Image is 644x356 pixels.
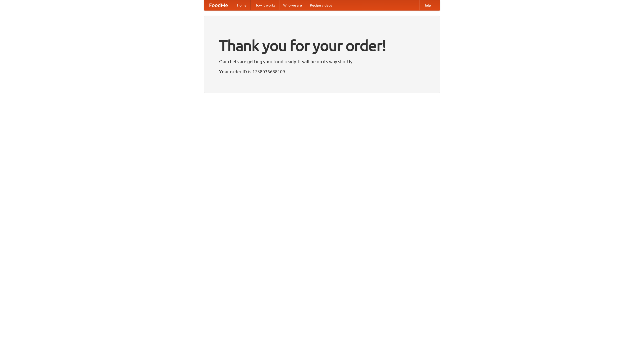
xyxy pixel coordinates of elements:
p: Your order ID is 1758036688109. [219,68,425,75]
h1: Thank you for your order! [219,33,425,58]
a: FoodMe [204,0,233,10]
a: Home [233,0,251,10]
a: Who we are [279,0,306,10]
a: Recipe videos [306,0,336,10]
a: Help [419,0,435,10]
p: Our chefs are getting your food ready. It will be on its way shortly. [219,58,425,65]
a: How it works [251,0,279,10]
